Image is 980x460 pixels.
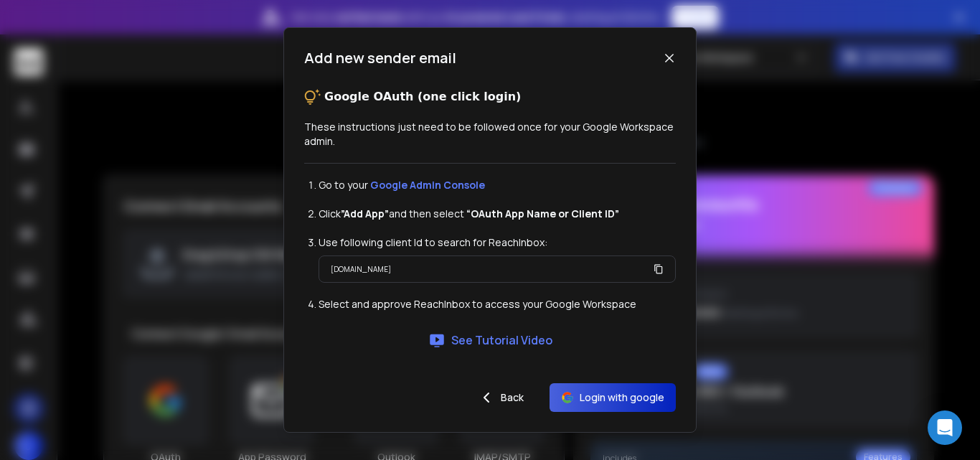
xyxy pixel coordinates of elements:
h1: Add new sender email [304,48,456,68]
li: Select and approve ReachInbox to access your Google Workspace [319,297,676,311]
a: Google Admin Console [370,178,485,192]
li: Go to your [319,178,676,192]
img: tips [304,88,321,105]
button: Back [466,383,535,412]
li: Use following client Id to search for ReachInbox: [319,235,676,250]
strong: ”Add App” [341,207,389,220]
button: Login with google [550,383,676,412]
strong: “OAuth App Name or Client ID” [466,207,619,220]
div: Open Intercom Messenger [928,410,962,445]
a: See Tutorial Video [428,332,552,349]
li: Click and then select [319,207,676,221]
p: [DOMAIN_NAME] [331,262,391,276]
p: These instructions just need to be followed once for your Google Workspace admin. [304,120,676,149]
p: Google OAuth (one click login) [324,88,521,105]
